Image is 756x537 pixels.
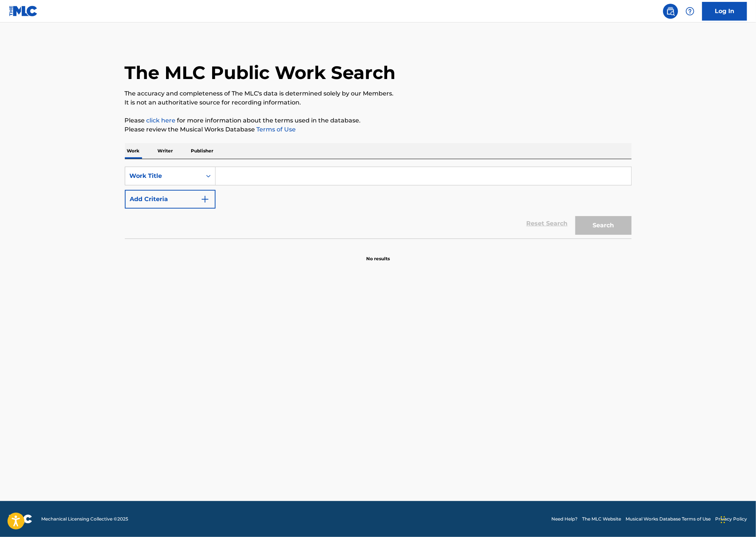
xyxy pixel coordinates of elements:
[719,501,756,537] div: Chatwidget
[702,2,747,21] a: Log In
[125,98,632,107] p: It is not an authoritative source for recording information.
[130,172,197,180] div: Work Title
[582,516,621,522] a: The MLC Website
[9,515,32,524] img: logo
[125,190,216,209] button: Add Criteria
[201,195,210,204] img: 9d2ae6d4665cec9f34b9.svg
[41,516,128,522] span: Mechanical Licensing Collective © 2025
[683,4,698,19] div: Help
[551,516,578,522] a: Need Help?
[686,7,695,16] img: help
[9,6,38,16] img: MLC Logo
[125,143,142,159] p: Work
[125,61,396,84] h1: The MLC Public Work Search
[125,125,632,134] p: Please review the Musical Works Database
[255,126,296,133] a: Terms of Use
[156,143,175,159] p: Writer
[125,116,632,125] p: Please for more information about the terms used in the database.
[189,143,216,159] p: Publisher
[626,516,711,522] a: Musical Works Database Terms of Use
[125,89,632,98] p: The accuracy and completeness of The MLC's data is determined solely by our Members.
[721,509,725,531] div: Slepen
[719,501,756,537] iframe: Chat Widget
[666,7,675,16] img: search
[663,4,678,19] a: Public Search
[715,516,747,522] a: Privacy Policy
[125,167,632,239] form: Search Form
[366,246,390,262] p: No results
[147,117,176,124] a: click here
